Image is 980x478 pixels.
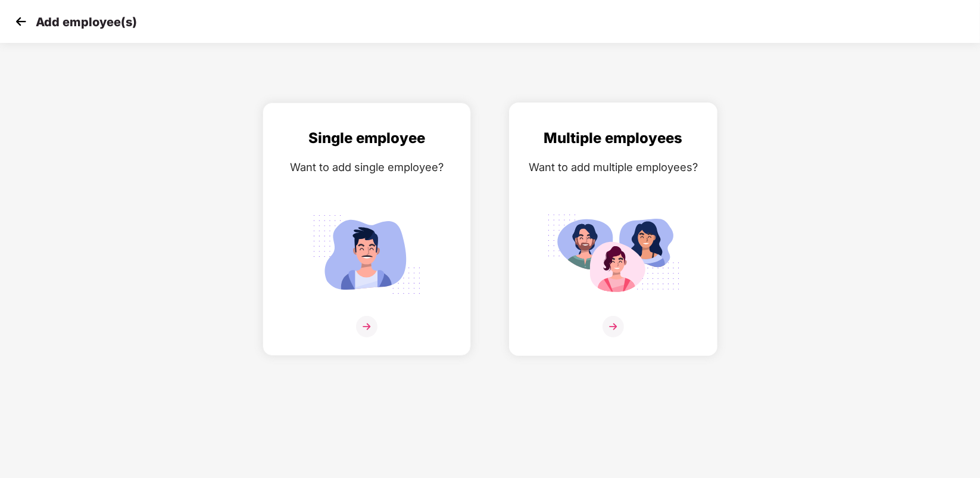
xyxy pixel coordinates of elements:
div: Want to add single employee? [275,159,458,176]
img: svg+xml;base64,PHN2ZyB4bWxucz0iaHR0cDovL3d3dy53My5vcmcvMjAwMC9zdmciIHdpZHRoPSIzMCIgaGVpZ2h0PSIzMC... [12,13,30,30]
img: svg+xml;base64,PHN2ZyB4bWxucz0iaHR0cDovL3d3dy53My5vcmcvMjAwMC9zdmciIHdpZHRoPSIzNiIgaGVpZ2h0PSIzNi... [603,316,624,337]
img: svg+xml;base64,PHN2ZyB4bWxucz0iaHR0cDovL3d3dy53My5vcmcvMjAwMC9zdmciIGlkPSJNdWx0aXBsZV9lbXBsb3llZS... [547,208,680,301]
div: Single employee [275,127,458,150]
div: Want to add multiple employees? [522,159,705,176]
img: svg+xml;base64,PHN2ZyB4bWxucz0iaHR0cDovL3d3dy53My5vcmcvMjAwMC9zdmciIHdpZHRoPSIzNiIgaGVpZ2h0PSIzNi... [356,316,377,337]
p: Add employee(s) [36,15,137,29]
div: Multiple employees [522,127,705,150]
img: svg+xml;base64,PHN2ZyB4bWxucz0iaHR0cDovL3d3dy53My5vcmcvMjAwMC9zdmciIGlkPSJTaW5nbGVfZW1wbG95ZWUiIH... [300,208,433,301]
